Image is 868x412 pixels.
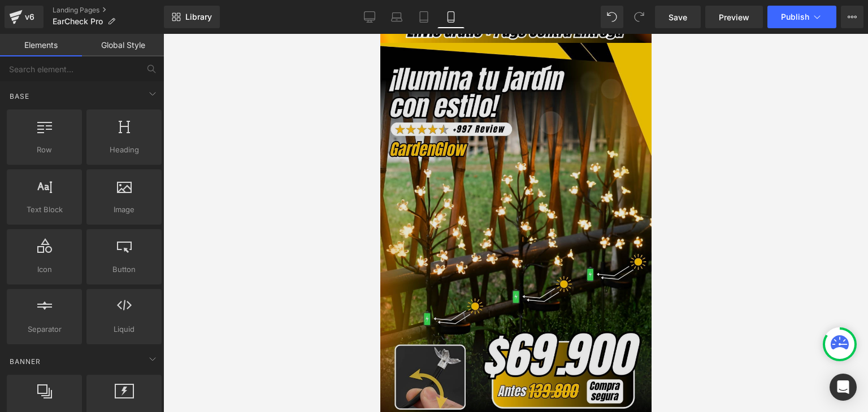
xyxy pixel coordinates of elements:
span: Banner [8,356,42,367]
span: EarCheck Pro [53,17,103,26]
a: Tablet [410,6,437,28]
button: Publish [767,6,836,28]
a: Landing Pages [53,6,164,15]
div: Open Intercom Messenger [830,374,857,401]
a: New Library [164,6,220,28]
div: v6 [23,10,37,24]
a: Global Style [82,34,164,56]
span: Publish [781,12,809,21]
span: Save [669,11,687,23]
span: Image [90,204,158,216]
span: Separator [10,323,79,335]
button: Undo [601,6,623,28]
span: Row [10,144,79,156]
button: More [841,6,863,28]
span: Base [8,91,31,102]
a: v6 [5,6,44,28]
a: Preview [705,6,763,28]
button: Redo [628,6,650,28]
a: Mobile [437,6,465,28]
span: Heading [90,144,158,156]
span: Liquid [90,323,158,335]
span: Button [90,264,158,275]
a: Laptop [383,6,410,28]
span: Library [185,12,212,22]
span: Preview [719,11,749,23]
span: Icon [10,264,79,275]
span: Text Block [10,204,79,216]
a: Desktop [356,6,383,28]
